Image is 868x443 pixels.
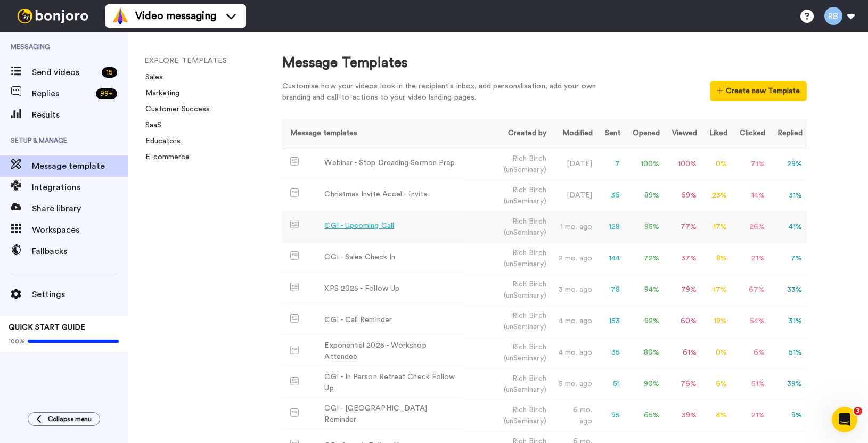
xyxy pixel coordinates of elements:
[625,274,664,306] td: 94 %
[597,211,625,243] td: 128
[551,211,597,243] td: 1 mo. ago
[732,211,769,243] td: 26 %
[464,243,551,274] td: Rich
[464,306,551,337] td: Rich
[135,9,216,23] span: Video messaging
[9,337,25,346] span: 100%
[625,243,664,274] td: 72 %
[664,180,701,211] td: 69 %
[504,249,546,268] span: Birch (unSeminary)
[832,407,857,432] iframe: Intercom live chat
[504,186,546,205] span: Birch (unSeminary)
[551,274,597,306] td: 3 mo. ago
[664,306,701,337] td: 60 %
[769,211,807,243] td: 41 %
[551,119,597,149] th: Modified
[324,283,399,294] div: XPS 2025 - Follow Up
[464,274,551,306] td: Rich
[290,283,299,291] img: Message-temps.svg
[290,408,299,417] img: Message-temps.svg
[551,337,597,368] td: 4 mo. ago
[28,412,100,426] button: Collapse menu
[464,180,551,211] td: Rich
[32,87,92,100] span: Replies
[701,119,732,149] th: Liked
[701,306,732,337] td: 19 %
[625,149,664,180] td: 100 %
[732,306,769,337] td: 64 %
[597,274,625,306] td: 78
[504,375,546,393] span: Birch (unSeminary)
[664,400,701,431] td: 39 %
[504,281,546,299] span: Birch (unSeminary)
[139,73,163,81] a: Sales
[464,119,551,149] th: Created by
[769,243,807,274] td: 7 %
[464,368,551,400] td: Rich
[597,243,625,274] td: 144
[701,400,732,431] td: 4 %
[290,251,299,260] img: Message-temps.svg
[664,211,701,243] td: 77 %
[732,400,769,431] td: 21 %
[504,218,546,236] span: Birch (unSeminary)
[139,89,179,97] a: Marketing
[464,400,551,431] td: Rich
[597,180,625,211] td: 36
[144,55,288,67] li: EXPLORE TEMPLATES
[32,181,128,194] span: Integrations
[732,243,769,274] td: 21 %
[732,149,769,180] td: 71 %
[102,67,117,78] div: 15
[664,274,701,306] td: 79 %
[597,306,625,337] td: 153
[664,368,701,400] td: 76 %
[701,243,732,274] td: 8 %
[139,105,210,113] a: Customer Success
[504,343,546,362] span: Birch (unSeminary)
[290,157,299,166] img: Message-temps.svg
[664,119,701,149] th: Viewed
[664,149,701,180] td: 100 %
[32,202,128,215] span: Share library
[625,400,664,431] td: 65 %
[290,220,299,228] img: Message-temps.svg
[551,400,597,431] td: 6 mo. ago
[290,377,299,385] img: Message-temps.svg
[290,346,299,354] img: Message-temps.svg
[769,368,807,400] td: 39 %
[701,180,732,211] td: 23 %
[769,337,807,368] td: 51 %
[732,368,769,400] td: 51 %
[504,155,546,174] span: Birch (unSeminary)
[701,274,732,306] td: 17 %
[732,337,769,368] td: 6 %
[9,324,85,331] span: QUICK START GUIDE
[551,306,597,337] td: 4 mo. ago
[625,368,664,400] td: 90 %
[32,224,128,236] span: Workspaces
[701,368,732,400] td: 6 %
[324,340,459,363] div: Exponential 2025 - Workshop Attendee
[48,415,92,423] span: Collapse menu
[290,314,299,323] img: Message-temps.svg
[324,315,392,326] div: CGI - Call Reminder
[139,137,181,145] a: Educators
[464,149,551,180] td: Rich
[32,288,128,301] span: Settings
[464,211,551,243] td: Rich
[597,400,625,431] td: 95
[854,407,862,415] span: 3
[710,81,806,101] button: Create new Template
[701,337,732,368] td: 0 %
[504,406,546,425] span: Birch (unSeminary)
[324,220,394,232] div: CGI - Upcoming Call
[551,149,597,180] td: [DATE]
[769,180,807,211] td: 31 %
[732,274,769,306] td: 67 %
[625,211,664,243] td: 95 %
[625,306,664,337] td: 92 %
[324,372,459,394] div: CGI - In Person Retreat Check Follow Up
[597,149,625,180] td: 7
[769,306,807,337] td: 31 %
